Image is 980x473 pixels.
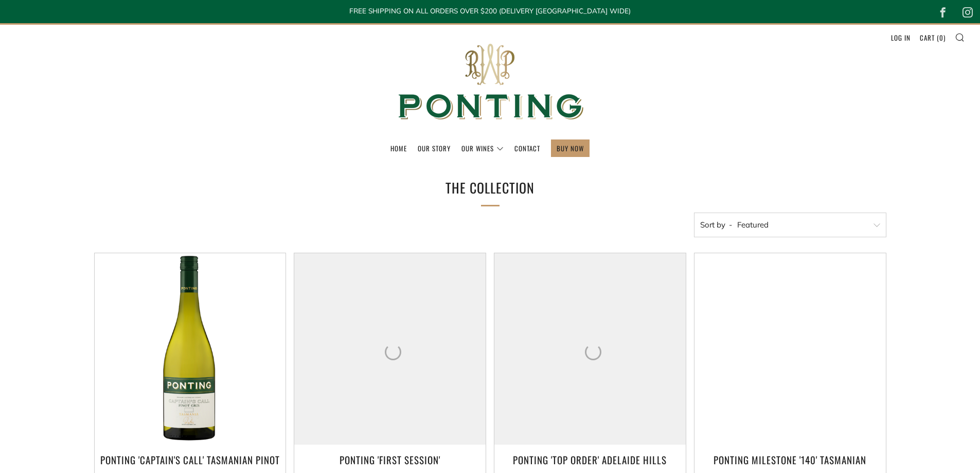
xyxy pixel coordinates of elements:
a: Home [390,140,407,156]
img: Ponting Wines [387,25,593,139]
a: BUY NOW [557,140,584,156]
a: Cart (0) [920,29,946,46]
span: 0 [939,32,943,43]
a: Our Story [418,140,451,156]
a: Our Wines [461,140,504,156]
a: Log in [891,29,911,46]
h1: The Collection [336,176,645,200]
a: Contact [514,140,540,156]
